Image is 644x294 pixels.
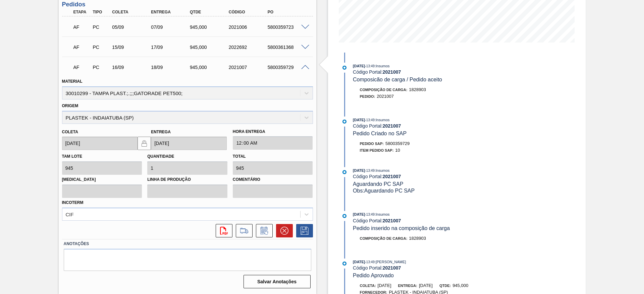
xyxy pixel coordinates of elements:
[62,154,82,159] label: Tam lote
[419,283,433,288] span: [DATE]
[110,45,154,50] div: 15/09/2025
[72,40,92,55] div: Aguardando Faturamento
[378,283,391,288] span: [DATE]
[353,131,407,136] span: Pedido Criado no SAP
[342,170,346,174] img: atual
[375,260,406,264] span: : [PERSON_NAME]
[342,214,346,218] img: atual
[62,1,313,8] h3: Pedidos
[73,45,90,50] p: AF
[395,148,400,153] span: 10
[353,181,403,187] span: Aguardando PC SAP
[233,154,246,159] label: Total
[233,127,313,137] label: Hora Entrega
[151,130,171,134] label: Entrega
[409,236,426,241] span: 1828903
[73,65,90,70] p: AF
[253,224,273,237] div: Informar alteração no pedido
[353,212,365,216] span: [DATE]
[147,175,227,185] label: Linha de Produção
[383,218,401,223] strong: 2021007
[188,45,232,50] div: 945,000
[138,137,151,150] button: locked
[147,154,174,159] label: Quantidade
[360,142,384,146] span: Pedido SAP:
[360,94,375,98] span: Pedido :
[62,137,138,150] input: dd/mm/yyyy
[266,65,310,70] div: 5800359729
[91,24,111,30] div: Pedido de Compra
[375,212,390,216] span: : Insumos
[212,224,232,237] div: Abrir arquivo PDF
[91,45,111,50] div: Pedido de Compra
[266,10,310,14] div: PO
[360,88,408,92] span: Composição de Carga :
[293,224,313,237] div: Salvar Pedido
[398,284,417,288] span: Entrega:
[266,24,310,30] div: 5800359723
[266,45,310,50] div: 5800361368
[273,224,293,237] div: Cancelar pedido
[244,275,311,288] button: Salvar Anotações
[227,10,271,14] div: Código
[365,169,375,172] span: - 13:49
[140,139,148,147] img: locked
[342,66,346,70] img: atual
[353,188,415,194] span: Obs: Aguardando PC SAP
[375,64,390,68] span: : Insumos
[452,283,468,288] span: 945,000
[110,10,154,14] div: Coleta
[353,64,365,68] span: [DATE]
[62,200,84,205] label: Incoterm
[149,45,193,50] div: 17/09/2025
[365,213,375,216] span: - 13:49
[360,148,394,152] span: Item pedido SAP:
[353,118,365,122] span: [DATE]
[227,45,271,50] div: 2022692
[375,118,390,122] span: : Insumos
[353,77,442,82] span: Composicão de carga / Pedido aceito
[62,79,83,84] label: Material
[360,284,376,288] span: Coleta:
[188,24,232,30] div: 945,000
[64,239,311,249] label: Anotações
[353,218,512,223] div: Código Portal:
[227,65,271,70] div: 2021007
[91,10,111,14] div: Tipo
[377,94,394,99] span: 2021007
[383,174,401,179] strong: 2021007
[149,10,193,14] div: Entrega
[353,265,512,271] div: Código Portal:
[233,175,313,185] label: Comentário
[353,260,365,264] span: [DATE]
[188,65,232,70] div: 945,000
[72,60,92,75] div: Aguardando Faturamento
[342,120,346,124] img: atual
[342,262,346,266] img: atual
[149,24,193,30] div: 07/09/2025
[227,24,271,30] div: 2021006
[353,273,394,278] span: Pedido Aprovado
[353,225,450,231] span: Pedido inserido na composição de carga
[383,123,401,129] strong: 2021007
[353,168,365,172] span: [DATE]
[385,141,410,146] span: 5800359729
[62,103,78,108] label: Origem
[72,10,92,14] div: Etapa
[110,65,154,70] div: 16/09/2025
[365,64,375,68] span: - 13:49
[365,260,375,264] span: - 13:49
[73,24,90,30] p: AF
[91,65,111,70] div: Pedido de Compra
[232,224,253,237] div: Ir para Composição de Carga
[188,10,232,14] div: Qtde
[360,236,408,240] span: Composição de Carga :
[353,174,512,179] div: Código Portal:
[149,65,193,70] div: 18/09/2025
[353,69,512,75] div: Código Portal:
[383,69,401,75] strong: 2021007
[72,20,92,34] div: Aguardando Faturamento
[353,123,512,129] div: Código Portal:
[409,87,426,92] span: 1828903
[365,118,375,122] span: - 13:49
